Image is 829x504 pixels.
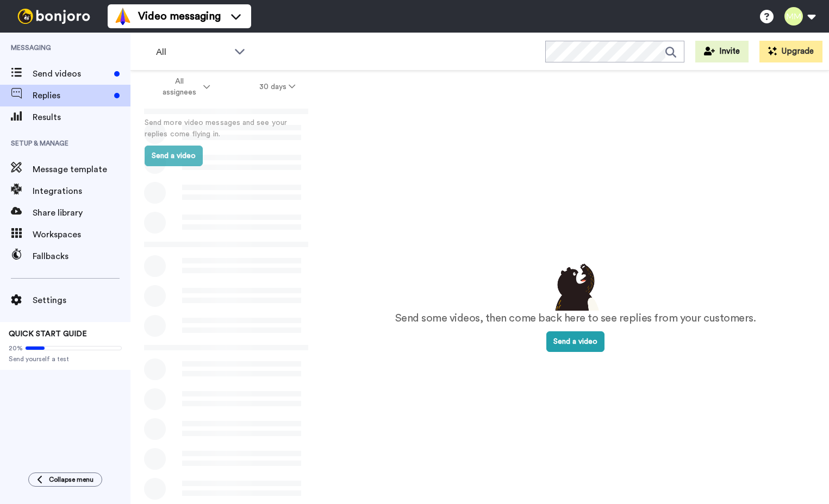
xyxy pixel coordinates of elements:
span: 20% [9,344,23,352]
button: Send a video [145,146,203,166]
a: Send a video [546,338,604,345]
span: Results [33,111,130,124]
img: vm-color.svg [114,8,132,25]
p: Send some videos, then come back here to see replies from your customers. [395,311,756,326]
button: Upgrade [759,41,822,62]
span: All assignees [157,76,201,98]
span: Fallbacks [33,250,130,263]
span: All [156,46,229,59]
span: Workspaces [33,228,130,241]
span: Integrations [33,185,130,198]
button: Invite [695,41,749,62]
button: Send a video [546,331,604,352]
button: 30 days [235,77,320,97]
span: Send yourself a test [9,355,122,363]
span: Video messaging [138,9,221,24]
span: QUICK START GUIDE [9,330,87,338]
span: Collapse menu [49,475,94,484]
span: Message template [33,163,130,176]
p: Send more video messages and see your replies come flying in. [145,117,308,140]
button: Collapse menu [28,472,102,487]
span: Share library [33,206,130,219]
img: bj-logo-header-white.svg [13,9,95,24]
button: All assignees [133,72,235,102]
span: Replies [33,89,110,102]
img: results-emptystates.png [548,261,603,311]
span: Send videos [33,67,110,80]
span: Settings [33,294,130,307]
